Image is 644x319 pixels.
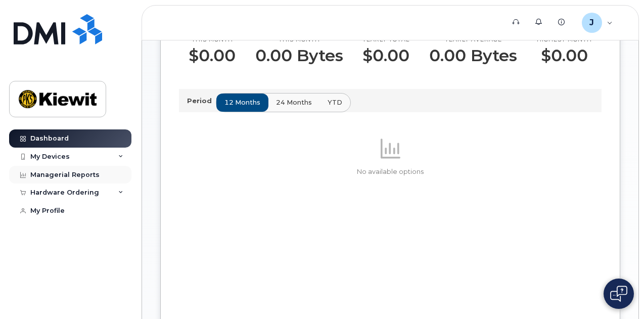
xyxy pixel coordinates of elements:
[610,286,627,302] img: Open chat
[328,98,342,107] span: YTD
[362,47,409,65] p: $0.00
[255,47,343,65] p: 0.00 Bytes
[575,13,620,33] div: Jarrod.Stewart
[537,47,592,65] p: $0.00
[187,96,216,106] p: Period
[189,47,236,65] p: $0.00
[429,47,517,65] p: 0.00 Bytes
[179,167,602,176] p: No available options
[276,98,312,107] span: 24 months
[589,17,594,29] span: J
